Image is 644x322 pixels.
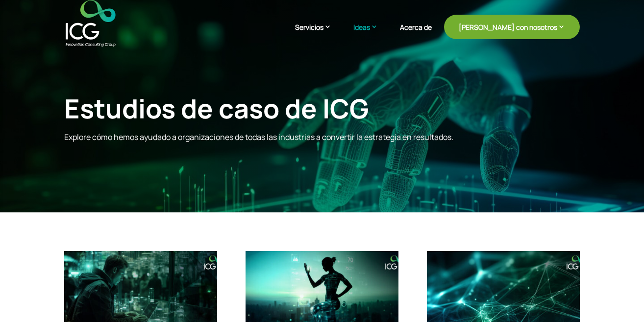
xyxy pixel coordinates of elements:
a: Servicios [295,22,341,46]
div: Estudios de caso de ICG [64,92,461,124]
a: Ideas [353,22,388,46]
a: [PERSON_NAME] con nosotros [444,15,580,39]
span: Explore cómo hemos ayudado a organizaciones de todas las industrias a convertir la estrategia en ... [64,132,453,142]
a: Acerca de [400,23,432,46]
